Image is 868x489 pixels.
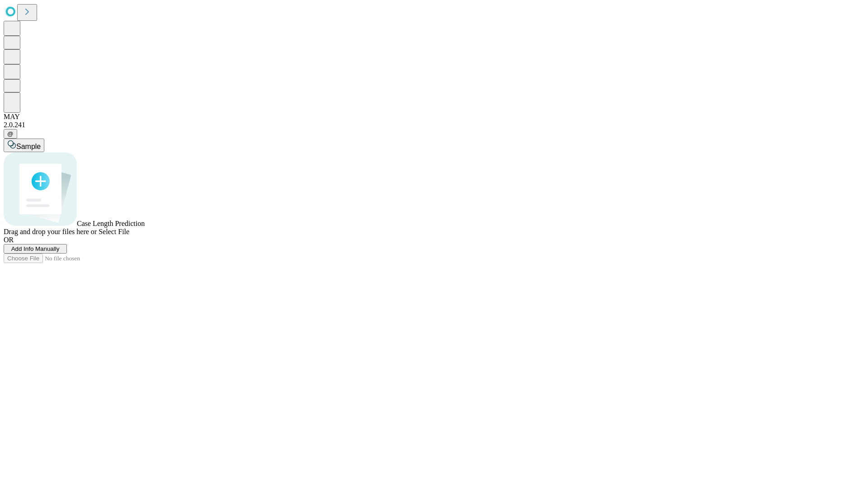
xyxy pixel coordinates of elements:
span: Drag and drop your files here or [4,228,97,235]
div: MAY [4,113,864,121]
button: Add Info Manually [4,244,67,254]
span: OR [4,236,14,244]
span: Select File [99,228,129,235]
button: Sample [4,139,44,152]
span: Case Length Prediction [77,220,145,227]
span: @ [7,130,14,137]
span: Sample [16,143,41,150]
button: @ [4,129,17,139]
span: Add Info Manually [11,245,60,252]
div: 2.0.241 [4,121,864,129]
